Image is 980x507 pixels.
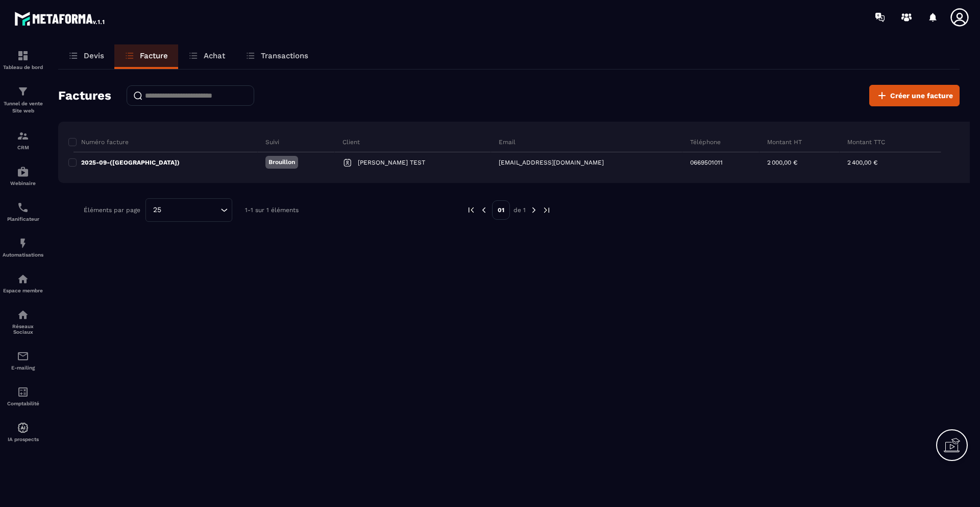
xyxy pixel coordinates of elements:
[499,138,516,146] p: Email
[3,324,43,335] p: Réseaux Sociaux
[17,201,29,214] img: scheduler
[145,198,232,222] div: Search for option
[81,158,180,167] p: 2025-09-([GEOGRAPHIC_DATA])
[3,180,43,186] p: Webinaire
[3,42,43,78] a: formationformationTableau de bord
[17,273,29,285] img: automations
[479,205,488,215] img: prev
[17,309,29,321] img: social-network
[17,237,29,249] img: automations
[17,50,29,62] img: formation
[529,205,538,215] img: next
[3,365,43,371] p: E-mailing
[204,51,225,60] p: Achat
[17,85,29,98] img: formation
[3,301,43,342] a: social-networksocial-networkRéseaux Sociaux
[17,130,29,142] img: formation
[342,138,360,146] p: Client
[869,85,960,106] button: Créer une facture
[690,138,721,146] p: Téléphone
[492,200,510,220] p: 01
[81,138,129,146] p: Numéro facture
[3,216,43,222] p: Planificateur
[3,64,43,70] p: Tableau de bord
[3,401,43,406] p: Comptabilité
[3,229,43,265] a: automationsautomationsAutomatisations
[58,85,111,106] h2: Factures
[847,138,885,146] p: Montant TTC
[17,422,29,434] img: automations
[261,51,308,60] p: Transactions
[890,90,953,101] span: Créer une facture
[150,204,165,216] span: 25
[165,204,218,216] input: Search for option
[114,44,178,69] a: Facture
[140,51,168,60] p: Facture
[17,166,29,178] img: automations
[245,206,299,214] p: 1-1 sur 1 éléments
[14,9,106,28] img: logo
[268,158,295,167] p: Brouillon
[3,342,43,378] a: emailemailE-mailing
[3,100,43,114] p: Tunnel de vente Site web
[3,436,43,442] p: IA prospects
[542,205,551,215] img: next
[17,386,29,398] img: accountant
[3,288,43,293] p: Espace membre
[3,252,43,258] p: Automatisations
[3,265,43,301] a: automationsautomationsEspace membre
[3,378,43,414] a: accountantaccountantComptabilité
[3,122,43,158] a: formationformationCRM
[84,51,104,60] p: Devis
[58,44,114,69] a: Devis
[3,158,43,194] a: automationsautomationsWebinaire
[767,138,802,146] p: Montant HT
[3,194,43,229] a: schedulerschedulerPlanificateur
[513,206,526,214] p: de 1
[17,350,29,362] img: email
[342,157,425,168] a: [PERSON_NAME] TEST
[3,145,43,150] p: CRM
[265,138,279,146] p: Suivi
[3,78,43,122] a: formationformationTunnel de vente Site web
[84,206,140,214] p: Éléments par page
[467,205,476,215] img: prev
